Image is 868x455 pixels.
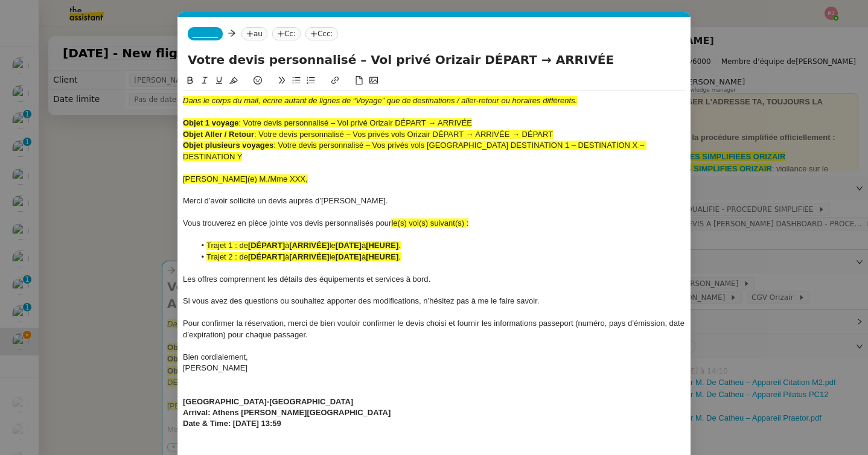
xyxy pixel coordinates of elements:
[362,241,366,250] span: à
[398,252,401,261] span: .
[330,252,336,261] span: le
[183,408,391,417] strong: Arrival: Athens [PERSON_NAME][GEOGRAPHIC_DATA]
[183,419,281,428] strong: Date & Time: [DATE] 13:59
[241,27,267,40] nz-tag: au
[183,319,687,339] span: Pour confirmer la réservation, merci de bien vouloir confirmer le devis choisi et fournir les inf...
[183,296,539,305] span: Si vous avez des questions ou souhaitez apporter des modifications, n’hésitez pas à me le faire s...
[183,96,577,105] em: Dans le corps du mail, écrire autant de lignes de “Voyage” que de destinations / aller-retour ou ...
[183,218,391,227] span: Vous trouverez en pièce jointe vos devis personnalisés pour
[183,174,308,183] span: [PERSON_NAME](e) M./Mme XXX,
[391,218,468,227] span: le(s) vol(s) suivant(s) :
[248,241,285,250] strong: [DÉPART]
[188,51,681,69] input: Subject
[362,252,366,261] span: à
[366,252,398,261] strong: [HEURE]
[285,241,289,250] span: à
[336,241,362,250] strong: [DATE]
[305,27,338,40] nz-tag: Ccc:
[183,275,430,284] span: Les offres comprennent les détails des équipements et services à bord.
[248,252,285,261] strong: [DÉPART]
[285,252,289,261] span: à
[206,252,248,261] span: Trajet 2 : de
[254,130,553,139] span: : Votre devis personnalisé – Vos privés vols Orizair DÉPART → ARRIVÉE → DÉPART
[330,241,336,250] span: le
[183,352,248,361] span: Bien cordialement,
[183,196,388,205] span: Merci d’avoir sollicité un devis auprès d’[PERSON_NAME].
[193,30,218,38] span: _______
[289,252,329,261] strong: [ARRIVÉE]
[366,241,398,250] strong: [HEURE]
[272,27,301,40] nz-tag: Cc:
[183,118,238,127] strong: Objet 1 voyage
[289,241,329,250] strong: [ARRIVÉE]
[183,363,247,372] span: [PERSON_NAME]
[238,118,472,127] span: : Votre devis personnalisé – Vol privé Orizair DÉPART → ARRIVÉE
[183,141,646,161] span: : Votre devis personnalisé – Vos privés vols [GEOGRAPHIC_DATA] DESTINATION 1 – DESTINATION X – DE...
[398,241,401,250] span: .
[183,397,353,406] strong: [GEOGRAPHIC_DATA]-[GEOGRAPHIC_DATA]
[183,130,254,139] strong: Objet Aller / Retour
[336,252,362,261] strong: [DATE]
[206,241,248,250] span: Trajet 1 : de
[183,141,273,150] strong: Objet plusieurs voyages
